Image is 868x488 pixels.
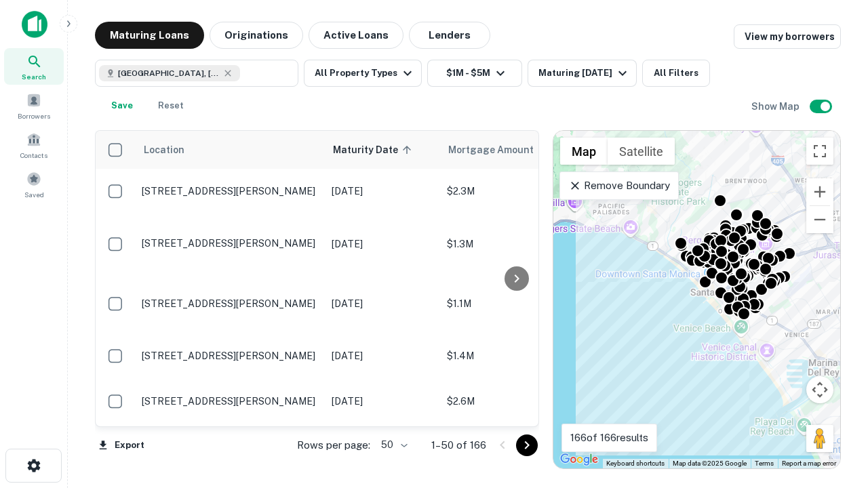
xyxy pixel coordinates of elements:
a: Contacts [4,127,64,163]
span: Borrowers [18,110,50,121]
button: Toggle fullscreen view [806,138,833,165]
span: Map data ©2025 Google [673,460,747,467]
th: Mortgage Amount [440,131,589,169]
button: Lenders [409,22,490,49]
span: Contacts [20,150,47,161]
iframe: Chat Widget [800,380,868,445]
th: Maturity Date [325,131,440,169]
p: [DATE] [332,296,433,311]
h6: Show Map [751,99,802,114]
div: Maturing [DATE] [538,65,631,81]
button: Zoom in [806,178,833,205]
button: Active Loans [309,22,403,49]
p: Rows per page: [297,437,370,453]
button: All Filters [642,60,710,87]
p: $1.4M [447,348,583,363]
button: Go to next page [516,434,538,456]
span: Location [143,142,184,158]
p: 166 of 166 results [570,430,648,446]
button: Keyboard shortcuts [606,459,665,468]
p: [DATE] [332,184,433,199]
button: Export [95,435,148,455]
img: Google [557,451,601,468]
p: [STREET_ADDRESS][PERSON_NAME] [142,185,318,197]
p: $1.1M [447,296,583,311]
th: Location [135,131,325,169]
p: 1–50 of 166 [431,437,486,453]
p: [DATE] [332,237,433,251]
button: Show street map [560,138,608,165]
p: $2.6M [447,394,583,409]
button: All Property Types [304,60,422,87]
a: Terms [755,460,774,467]
a: Search [4,48,64,85]
a: Open this area in Google Maps (opens a new window) [557,451,601,468]
button: Map camera controls [806,376,833,403]
span: Mortgage Amount [448,142,551,158]
button: Save your search to get updates of matches that match your search criteria. [100,92,144,119]
p: [STREET_ADDRESS][PERSON_NAME] [142,395,318,407]
button: Maturing Loans [95,22,204,49]
button: Originations [210,22,303,49]
p: $2.3M [447,184,583,199]
button: Show satellite imagery [608,138,675,165]
div: 0 0 [553,131,840,468]
p: [DATE] [332,348,433,363]
p: [STREET_ADDRESS][PERSON_NAME] [142,237,318,249]
a: Report a map error [782,460,836,467]
span: Search [22,71,46,82]
button: Zoom out [806,206,833,233]
a: Borrowers [4,87,64,124]
span: Maturity Date [333,142,416,158]
button: $1M - $5M [427,60,522,87]
button: Maturing [DATE] [528,60,637,87]
p: [STREET_ADDRESS][PERSON_NAME] [142,350,318,362]
div: 50 [376,435,410,455]
span: Saved [24,189,44,200]
p: [STREET_ADDRESS][PERSON_NAME] [142,298,318,310]
a: Saved [4,166,64,203]
p: $1.3M [447,237,583,251]
p: Remove Boundary [568,178,669,194]
a: View my borrowers [734,24,841,49]
span: [GEOGRAPHIC_DATA], [GEOGRAPHIC_DATA], [GEOGRAPHIC_DATA] [118,67,220,79]
img: capitalize-icon.png [22,11,47,38]
button: Reset [149,92,193,119]
p: [DATE] [332,394,433,409]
